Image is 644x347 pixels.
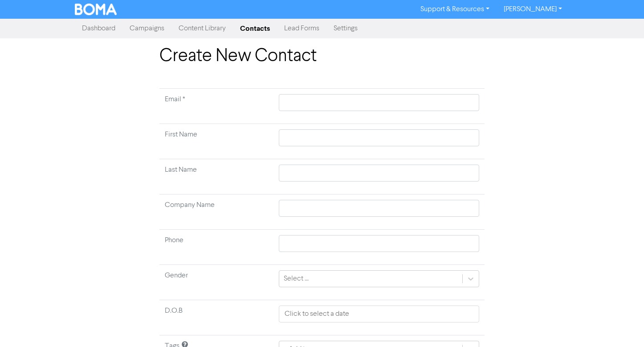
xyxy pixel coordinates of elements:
a: [PERSON_NAME] [497,2,569,17]
a: Settings [326,20,365,37]
a: Content Library [171,20,233,37]
td: D.O.B [159,300,273,335]
td: Gender [159,265,273,300]
a: Contacts [233,20,277,37]
td: Last Name [159,159,273,194]
a: Lead Forms [277,20,326,37]
iframe: Chat Widget [599,304,644,347]
td: Phone [159,230,273,265]
a: Dashboard [75,20,122,37]
h1: Create New Contact [159,45,485,67]
a: Support & Resources [413,2,497,17]
td: First Name [159,124,273,159]
td: Company Name [159,194,273,230]
div: Select ... [284,273,309,284]
a: Campaigns [122,20,171,37]
td: Required [159,89,273,124]
input: Click to select a date [279,306,479,322]
img: BOMA Logo [75,4,117,15]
